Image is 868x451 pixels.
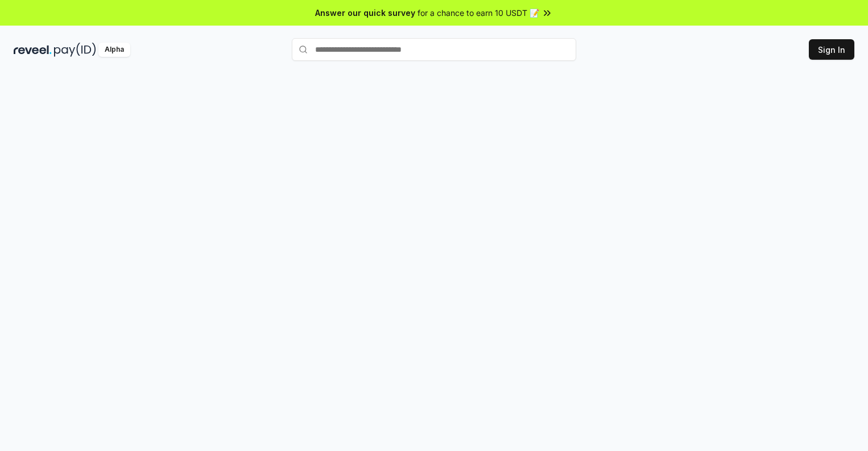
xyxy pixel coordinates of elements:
[315,7,415,19] span: Answer our quick survey
[418,7,539,19] span: for a chance to earn 10 USDT 📝
[809,39,854,60] button: Sign In
[98,43,130,57] div: Alpha
[14,43,52,57] img: reveel_dark
[54,43,96,57] img: pay_id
